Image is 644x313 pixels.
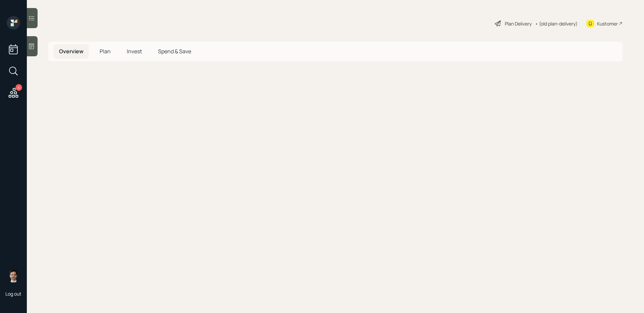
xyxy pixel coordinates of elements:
[100,48,111,55] span: Plan
[127,48,142,55] span: Invest
[597,20,618,27] div: Kustomer
[158,48,191,55] span: Spend & Save
[59,48,84,55] span: Overview
[15,84,22,91] div: 4
[535,20,578,27] div: • (old plan-delivery)
[7,269,20,283] img: jonah-coleman-headshot.png
[5,291,21,297] div: Log out
[505,20,532,27] div: Plan Delivery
